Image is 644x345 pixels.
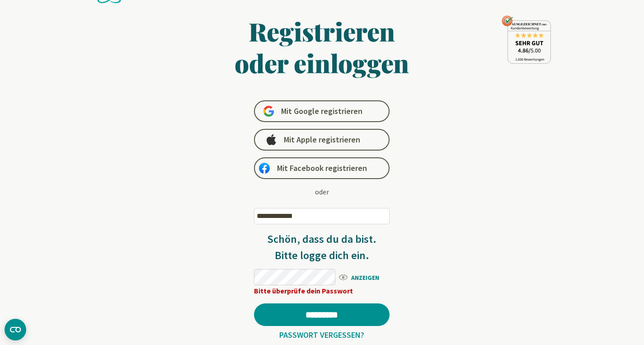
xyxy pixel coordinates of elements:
div: Bitte überprüfe dein Passwort [254,285,390,296]
span: Mit Facebook registrieren [277,163,367,174]
a: Mit Facebook registrieren [254,157,390,179]
h1: Registrieren oder einloggen [147,15,497,79]
span: Mit Apple registrieren [284,134,360,145]
h3: Schön, dass du da bist. Bitte logge dich ein. [254,231,390,264]
div: oder [315,186,329,197]
a: Mit Apple registrieren [254,129,390,151]
a: Mit Google registrieren [254,100,390,122]
button: CMP-Widget öffnen [5,319,26,340]
span: ANZEIGEN [338,271,390,283]
img: ausgezeichnet_seal.png [502,15,551,64]
span: Mit Google registrieren [281,106,362,117]
a: Passwort vergessen? [276,330,368,340]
